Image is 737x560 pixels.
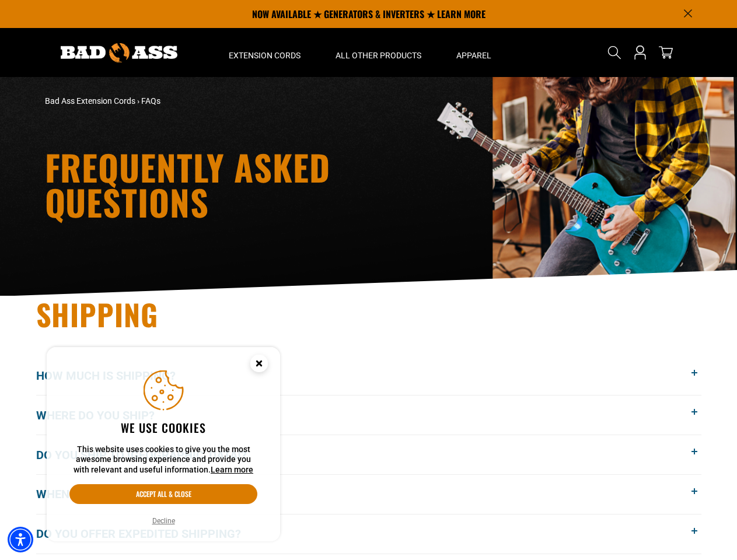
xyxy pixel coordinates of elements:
[69,484,257,504] button: Accept all & close
[631,28,649,77] a: Open this option
[211,465,253,474] a: This website uses cookies to give you the most awesome browsing experience and provide you with r...
[36,475,701,514] button: When will my order get here?
[211,28,318,77] summary: Extension Cords
[238,347,280,383] button: Close this option
[69,420,257,435] h2: We use cookies
[318,28,439,77] summary: All Other Products
[47,347,280,542] aside: Cookie Consent
[36,292,159,335] span: Shipping
[36,446,264,464] span: Do you ship to [GEOGRAPHIC_DATA]?
[36,367,193,384] span: How much is shipping?
[36,356,701,395] button: How much is shipping?
[69,444,257,475] p: This website uses cookies to give you the most awesome browsing experience and provide you with r...
[229,50,301,61] span: Extension Cords
[36,435,701,474] button: Do you ship to [GEOGRAPHIC_DATA]?
[36,395,701,435] button: Where do you ship?
[8,527,33,552] div: Accessibility Menu
[45,95,471,107] nav: breadcrumbs
[141,96,160,106] span: FAQs
[456,50,491,61] span: Apparel
[605,43,624,62] summary: Search
[36,485,239,503] span: When will my order get here?
[336,50,421,61] span: All Other Products
[61,43,177,62] img: Bad Ass Extension Cords
[656,45,675,60] a: cart
[137,96,139,106] span: ›
[45,149,471,219] h1: Frequently Asked Questions
[36,407,172,424] span: Where do you ship?
[149,515,179,527] button: Decline
[439,28,509,77] summary: Apparel
[36,514,701,554] button: Do you offer expedited shipping?
[45,96,135,106] a: Bad Ass Extension Cords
